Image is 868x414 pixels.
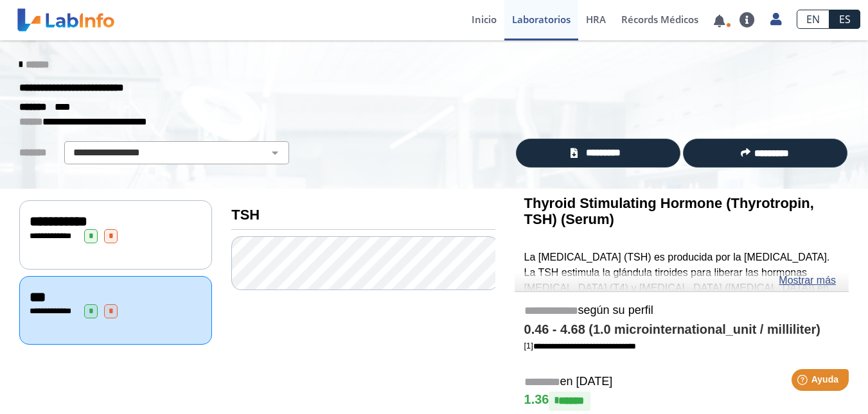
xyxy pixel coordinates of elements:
[524,304,839,318] h5: según su perfil
[797,10,829,29] a: EN
[524,341,636,350] a: [1]
[524,392,839,411] h4: 1.36
[754,364,854,400] iframe: Help widget launcher
[524,195,814,227] b: Thyroid Stimulating Hormone (Thyrotropin, TSH) (Serum)
[231,207,260,223] b: TSH
[586,13,606,26] span: HRA
[524,375,839,390] h5: en [DATE]
[779,273,836,288] a: Mostrar más
[829,10,860,29] a: ES
[524,250,839,372] p: La [MEDICAL_DATA] (TSH) es producida por la [MEDICAL_DATA]. La TSH estimula la glándula tiroides ...
[524,322,839,338] h4: 0.46 - 4.68 (1.0 microinternational_unit / milliliter)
